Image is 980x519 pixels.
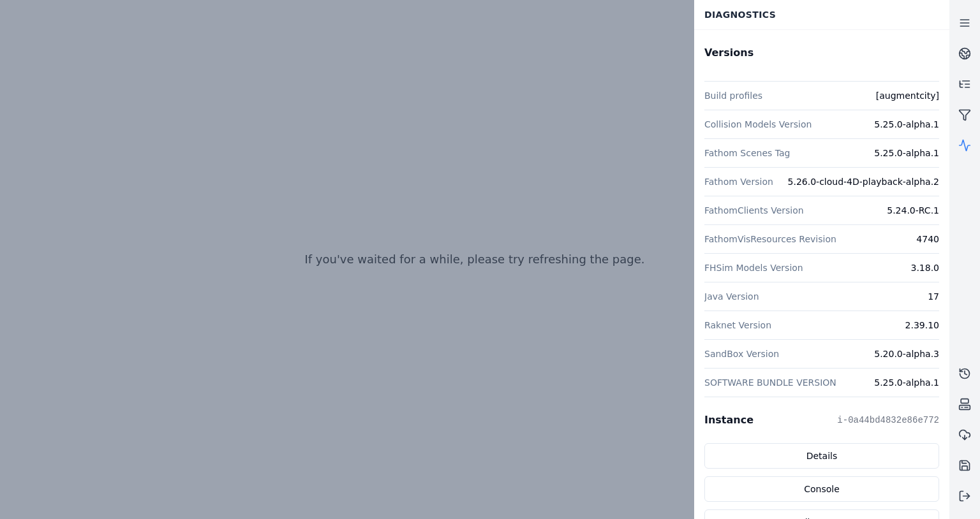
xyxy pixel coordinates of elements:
pre: i-0a44bd4832e86e772 [837,414,939,427]
dt: SOFTWARE BUNDLE VERSION [704,376,836,389]
dd: 5.25.0-alpha.1 [874,376,939,389]
div: Diagnostics [697,3,947,27]
dd: 4740 [916,233,939,245]
h2: Instance [704,413,754,428]
dd: 2.39.10 [905,319,939,332]
dd: 5.26.0-cloud-4D-playback-alpha.2 [788,175,939,188]
dd: 5.24.0-RC.1 [887,204,939,217]
dt: Java Version [704,290,759,303]
dt: FHSim Models Version [704,261,803,274]
dd: 5.25.0-alpha.1 [874,118,939,131]
p: If you've waited for a while, please try refreshing the page. [304,251,644,268]
dt: Raknet Version [704,319,771,332]
dt: Collision Models Version [704,118,812,131]
a: Console [704,476,939,502]
h2: Versions [704,45,939,61]
dt: Fathom Version [704,175,773,188]
dd: 5.25.0-alpha.1 [874,147,939,159]
dd: 17 [928,290,939,303]
dd: 3.18.0 [910,261,939,274]
dt: Build profiles [704,89,762,102]
dt: FathomClients Version [704,204,804,217]
dt: FathomVisResources Revision [704,233,836,245]
dt: SandBox Version [704,347,779,360]
dd: [augmentcity] [876,89,939,102]
dd: 5.20.0-alpha.3 [874,347,939,360]
a: Details [704,443,939,469]
dt: Fathom Scenes Tag [704,147,791,159]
